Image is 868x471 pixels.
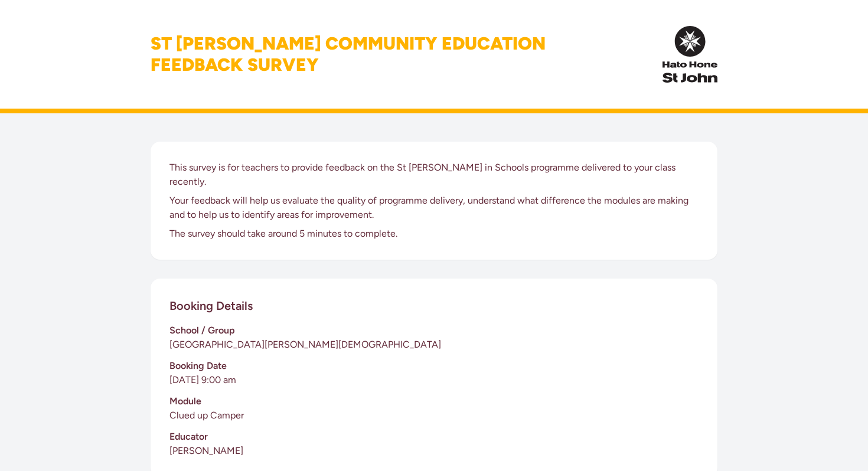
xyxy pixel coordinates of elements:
p: Clued up Camper [169,408,699,423]
h3: Module [169,394,699,408]
h1: St [PERSON_NAME] Community Education Feedback Survey [151,33,546,76]
p: The survey should take around 5 minutes to complete. [169,227,699,241]
p: [PERSON_NAME] [169,444,699,458]
h3: Booking Date [169,359,699,373]
h3: School / Group [169,323,699,338]
h3: Educator [169,430,699,444]
p: This survey is for teachers to provide feedback on the St [PERSON_NAME] in Schools programme deli... [169,161,699,189]
p: [DATE] 9:00 am [169,373,699,387]
img: InPulse [663,26,717,83]
p: [GEOGRAPHIC_DATA][PERSON_NAME][DEMOGRAPHIC_DATA] [169,338,699,352]
h2: Booking Details [169,297,253,314]
p: Your feedback will help us evaluate the quality of programme delivery, understand what difference... [169,194,699,222]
